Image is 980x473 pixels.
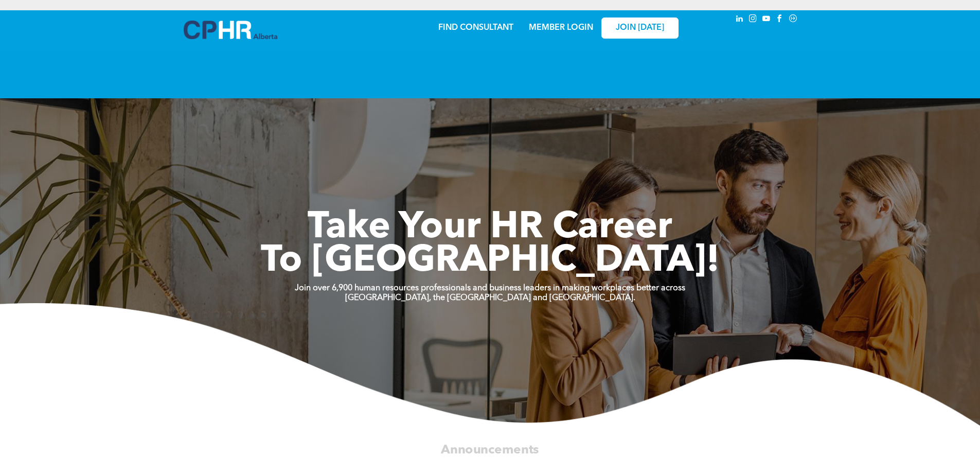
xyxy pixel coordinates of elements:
a: Social network [788,13,799,27]
a: youtube [761,13,772,27]
a: MEMBER LOGIN [529,24,593,32]
span: JOIN [DATE] [616,23,664,33]
a: facebook [774,13,786,27]
strong: [GEOGRAPHIC_DATA], the [GEOGRAPHIC_DATA] and [GEOGRAPHIC_DATA]. [345,294,635,302]
a: instagram [747,13,759,27]
a: FIND CONSULTANT [438,24,513,32]
strong: Join over 6,900 human resources professionals and business leaders in making workplaces better ac... [295,284,685,292]
span: Announcements [441,444,539,456]
span: To [GEOGRAPHIC_DATA]! [261,243,720,280]
span: Take Your HR Career [308,209,672,247]
img: A blue and white logo for cp alberta [184,21,277,39]
a: JOIN [DATE] [601,17,679,39]
a: linkedin [734,13,745,27]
